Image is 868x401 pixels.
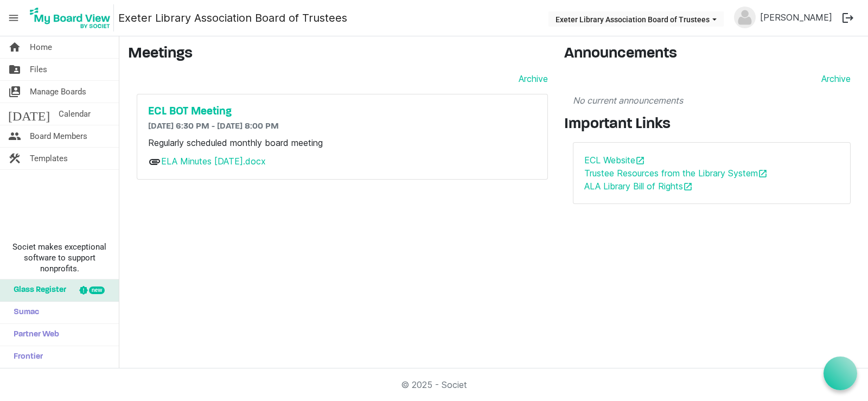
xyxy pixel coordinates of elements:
[8,81,21,103] span: switch_account
[564,116,859,134] h3: Important Links
[401,379,467,390] a: © 2025 - Societ
[8,103,50,125] span: [DATE]
[8,302,39,323] span: Sumac
[584,155,645,166] a: ECL Websiteopen_in_new
[27,4,114,31] img: My Board View Logo
[514,72,548,85] a: Archive
[734,7,756,28] img: no-profile-picture.svg
[30,148,68,169] span: Templates
[148,105,537,118] a: ECL BOT Meeting
[8,324,59,346] span: Partner Web
[148,122,537,132] h6: [DATE] 6:30 PM - [DATE] 8:00 PM
[89,287,105,294] div: new
[548,11,724,27] button: Exeter Library Association Board of Trustees dropdownbutton
[59,103,91,125] span: Calendar
[8,59,21,80] span: folder_shared
[148,155,161,168] span: attachment
[118,7,347,29] a: Exeter Library Association Board of Trustees
[756,7,837,28] a: [PERSON_NAME]
[8,148,21,169] span: construction
[8,346,43,368] span: Frontier
[161,156,266,167] a: ELA Minutes [DATE].docx
[8,125,21,147] span: people
[148,136,537,149] p: Regularly scheduled monthly board meeting
[758,169,768,179] span: open_in_new
[5,241,114,274] span: Societ makes exceptional software to support nonprofits.
[837,7,859,29] button: logout
[8,279,66,301] span: Glass Register
[30,36,52,58] span: Home
[3,8,24,28] span: menu
[27,4,118,31] a: My Board View Logo
[584,181,693,192] a: ALA Library Bill of Rightsopen_in_new
[584,168,768,179] a: Trustee Resources from the Library Systemopen_in_new
[30,81,86,103] span: Manage Boards
[817,72,851,85] a: Archive
[635,156,645,166] span: open_in_new
[683,182,693,192] span: open_in_new
[8,36,21,58] span: home
[30,59,47,80] span: Files
[128,45,548,63] h3: Meetings
[30,125,87,147] span: Board Members
[564,45,859,63] h3: Announcements
[573,94,851,107] p: No current announcements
